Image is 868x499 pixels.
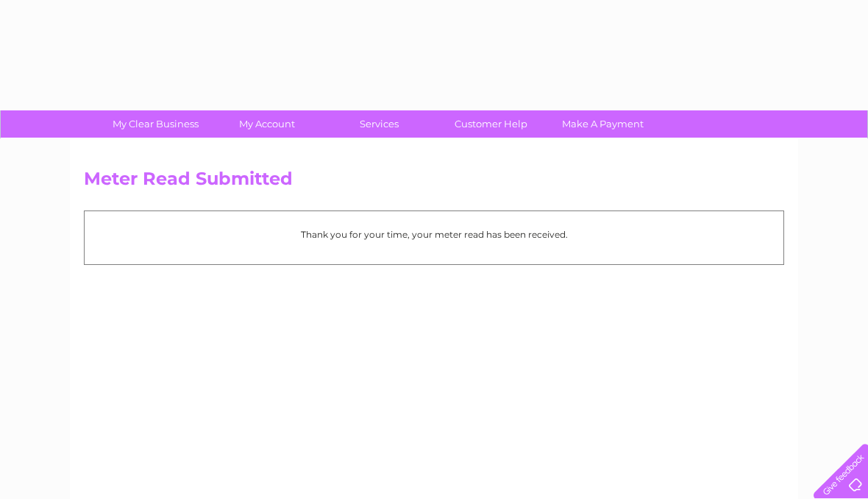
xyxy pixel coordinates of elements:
[84,169,784,197] h2: Meter Read Submitted
[319,110,440,138] a: Services
[207,110,328,138] a: My Account
[95,110,216,138] a: My Clear Business
[542,110,664,138] a: Make A Payment
[92,227,776,241] p: Thank you for your time, your meter read has been received.
[430,110,552,138] a: Customer Help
